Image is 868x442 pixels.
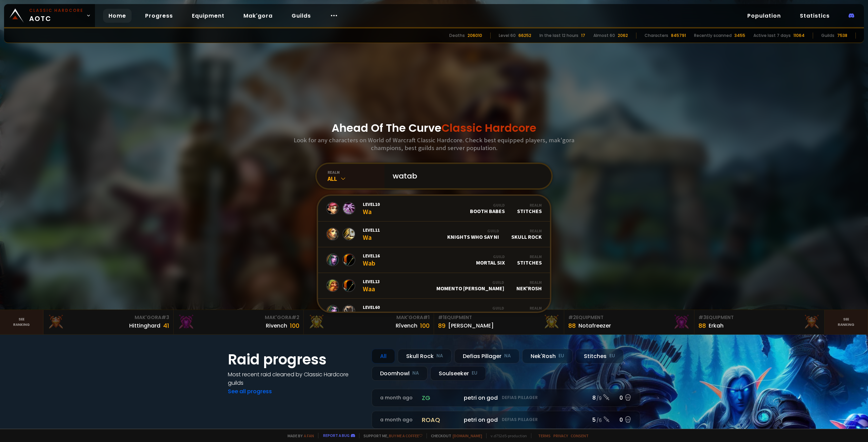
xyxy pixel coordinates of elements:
[794,9,835,23] a: Statistics
[454,349,519,363] div: Defias Pillager
[516,306,542,311] div: Realm
[389,164,543,188] input: Search a character...
[363,201,380,207] span: Level 10
[304,310,434,334] a: Mak'Gora#1Rîvench100
[575,349,624,363] div: Stitches
[538,433,551,438] a: Terms
[517,203,542,214] div: Stitches
[571,433,589,438] a: Consent
[291,136,577,152] h3: Look for any characters on World of Warcraft Classic Hardcore. Check best equipped players, mak'g...
[511,228,542,240] div: Skull Rock
[363,201,380,216] div: Wa
[564,310,694,334] a: #2Equipment88Notafreezer
[290,321,299,330] div: 100
[671,33,686,39] div: 845791
[698,321,706,330] div: 88
[581,33,585,39] div: 17
[266,321,287,330] div: Rivench
[517,203,542,208] div: Realm
[43,310,174,334] a: Mak'Gora#3Hittinghard41
[470,203,505,208] div: Guild
[518,33,531,39] div: 66252
[423,314,430,321] span: # 1
[363,304,380,319] div: Waah
[645,33,668,39] div: Characters
[472,370,477,377] small: EU
[486,433,527,438] span: v. d752d5 - production
[694,33,732,39] div: Recently scanned
[103,9,132,23] a: Home
[228,349,363,370] h1: Raid progress
[618,33,628,39] div: 2062
[129,321,160,330] div: Hittinghard
[447,228,499,240] div: Knights Who Say Ni
[578,321,611,330] div: Notafreezer
[359,433,422,438] span: Support me,
[553,433,568,438] a: Privacy
[438,314,560,321] div: Equipment
[753,33,791,39] div: Active last 7 days
[328,170,384,175] div: realm
[438,314,445,321] span: # 1
[372,366,428,381] div: Doomhowl
[436,280,504,285] div: Guild
[825,310,868,334] a: Seeranking
[448,321,494,330] div: [PERSON_NAME]
[396,321,417,330] div: Rîvench
[228,387,272,395] a: See all progress
[161,314,169,321] span: # 3
[511,228,542,233] div: Realm
[372,411,640,429] a: a month agoroaqpetri on godDefias Pillager5 /60
[140,9,178,23] a: Progress
[436,353,443,359] small: NA
[434,310,564,334] a: #1Equipment89[PERSON_NAME]
[499,33,516,39] div: Level 60
[363,278,380,293] div: Waa
[709,321,724,330] div: Erkah
[318,196,550,222] a: Level10WaGuildBooth BabesRealmStitches
[517,254,542,259] div: Realm
[389,433,422,438] a: Buy me a coffee
[568,314,690,321] div: Equipment
[427,433,482,438] span: Checkout
[837,33,847,39] div: 7538
[47,314,169,321] div: Mak'Gora
[593,33,615,39] div: Almost 60
[476,254,505,266] div: Mortal Six
[734,33,745,39] div: 3455
[516,306,542,317] div: Nek'Rosh
[517,254,542,266] div: Stitches
[318,273,550,299] a: Level13WaaGuildMomento [PERSON_NAME]RealmNek'Rosh
[29,7,83,24] span: AOTC
[178,314,299,321] div: Mak'Gora
[449,33,465,39] div: Deaths
[332,120,536,136] h1: Ahead Of The Curve
[292,314,299,321] span: # 2
[318,299,550,324] a: Level60WaahGuildLonewolvesRealmNek'Rosh
[163,321,169,330] div: 41
[363,304,380,310] span: Level 60
[283,433,314,438] span: Made by
[742,9,786,23] a: Population
[698,314,706,321] span: # 3
[398,349,452,363] div: Skull Rock
[476,254,505,259] div: Guild
[447,228,499,233] div: Guild
[516,280,542,292] div: Nek'Rosh
[504,353,511,359] small: NA
[568,321,576,330] div: 88
[453,433,482,438] a: [DOMAIN_NAME]
[238,9,278,23] a: Mak'gora
[522,349,573,363] div: Nek'Rosh
[438,321,446,330] div: 89
[558,353,564,359] small: EU
[363,253,380,259] span: Level 16
[174,310,304,334] a: Mak'Gora#2Rivench100
[186,9,230,23] a: Equipment
[328,175,384,183] div: All
[323,433,350,438] a: Report a bug
[472,306,504,311] div: Guild
[4,4,95,27] a: Classic HardcoreAOTC
[286,9,316,23] a: Guilds
[420,321,430,330] div: 100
